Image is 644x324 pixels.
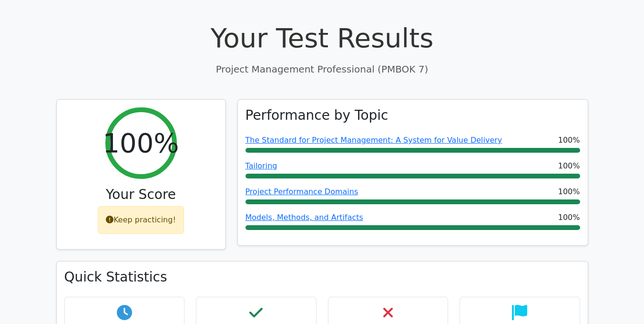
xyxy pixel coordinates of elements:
[64,187,218,203] h3: Your Score
[102,127,179,159] h2: 100%
[558,186,580,198] span: 100%
[558,160,580,172] span: 100%
[245,161,277,170] a: Tailoring
[64,269,580,285] h3: Quick Statistics
[558,135,580,146] span: 100%
[245,187,358,196] a: Project Performance Domains
[245,213,363,222] a: Models, Methods, and Artifacts
[245,136,502,145] a: The Standard for Project Management: A System for Value Delivery
[56,62,588,76] p: Project Management Professional (PMBOK 7)
[245,107,388,124] h3: Performance by Topic
[98,206,184,234] div: Keep practicing!
[56,22,588,54] h1: Your Test Results
[558,212,580,223] span: 100%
